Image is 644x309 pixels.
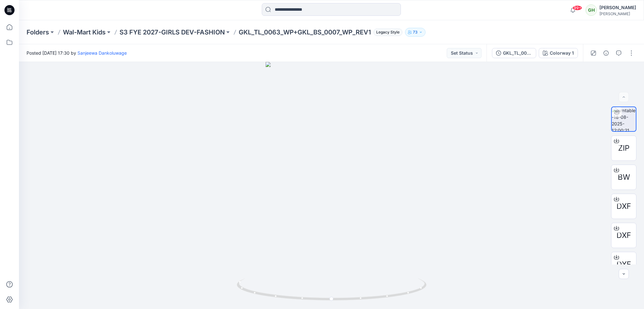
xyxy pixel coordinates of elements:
[492,48,536,58] button: GKL_TL_0063_WP+GKL_BS_0007_WP_REV1
[539,48,578,58] button: Colorway 1
[616,259,631,270] span: DXF
[63,28,106,37] a: Wal-Mart Kids
[599,4,636,11] div: [PERSON_NAME]
[27,28,49,37] a: Folders
[503,50,532,57] div: GKL_TL_0063_WP+GKL_BS_0007_WP_REV1
[371,28,402,37] button: Legacy Style
[618,142,629,154] span: ZIP
[550,50,574,57] div: Colorway 1
[239,28,371,37] p: GKL_TL_0063_WP+GKL_BS_0007_WP_REV1
[599,11,636,16] div: [PERSON_NAME]
[405,28,426,37] button: 73
[612,107,636,131] img: turntable-18-08-2025-12:00:21
[27,50,127,56] span: Posted [DATE] 17:30 by
[77,50,127,56] a: Sanjeewa Dankoluwage
[616,230,631,241] span: DXF
[573,5,582,10] span: 99+
[373,28,402,36] span: Legacy Style
[120,28,225,37] a: S3 FYE 2027-GIRLS DEV-FASHION
[413,29,418,36] p: 73
[586,4,597,16] div: GH
[601,48,611,58] button: Details
[618,172,630,183] span: BW
[616,201,631,212] span: DXF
